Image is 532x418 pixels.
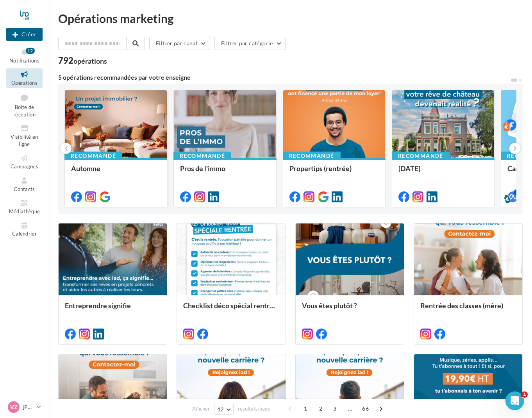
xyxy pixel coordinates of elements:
[26,48,35,54] div: 12
[238,405,270,413] span: résultats/page
[14,186,35,192] span: Contacts
[6,400,43,414] a: VZ [PERSON_NAME]
[314,402,327,415] span: 2
[23,403,34,411] p: [PERSON_NAME]
[6,122,43,149] a: Visibilité en ligne
[71,164,161,180] div: Automne
[6,28,43,41] div: Nouvelle campagne
[420,302,516,317] div: Rentrée des classes (mère)
[9,57,39,64] span: Notifications
[73,57,107,64] div: opérations
[11,134,38,147] span: Visibilité en ligne
[9,208,40,214] span: Médiathèque
[10,403,18,411] span: VZ
[64,152,122,160] div: Recommandé
[6,152,43,171] a: Campagnes
[521,391,528,398] span: 1
[299,402,312,415] span: 1
[12,231,37,237] span: Calendrier
[183,302,279,317] div: Checklist déco spécial rentrée
[283,152,341,160] div: Recommandé
[173,152,231,160] div: Recommandé
[6,68,43,88] a: Opérations
[328,402,341,415] span: 3
[359,402,372,415] span: 66
[214,404,234,415] button: 12
[344,402,356,415] span: ...
[65,302,161,317] div: Entreprendre signifie
[6,175,43,194] a: Contacts
[180,164,270,180] div: Pros de l'immo
[192,405,210,413] span: Afficher
[6,220,43,239] a: Calendrier
[505,391,524,410] iframe: Intercom live chat
[289,164,379,180] div: Propertips (rentrée)
[514,189,521,196] div: 5
[302,302,398,317] div: Vous êtes plutôt ?
[6,197,43,216] a: Médiathèque
[218,406,224,413] span: 12
[11,80,37,86] span: Opérations
[6,28,43,41] button: Créer
[11,163,38,170] span: Campagnes
[58,56,107,65] div: 792
[392,152,450,160] div: Recommandé
[6,46,43,65] button: Notifications 12
[398,164,488,180] div: [DATE]
[58,74,510,80] div: 5 opérations recommandées par votre enseigne
[13,104,36,118] span: Boîte de réception
[58,13,523,24] div: Opérations marketing
[6,91,43,120] a: Boîte de réception
[214,37,286,50] button: Filtrer par catégorie
[149,37,210,50] button: Filtrer par canal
